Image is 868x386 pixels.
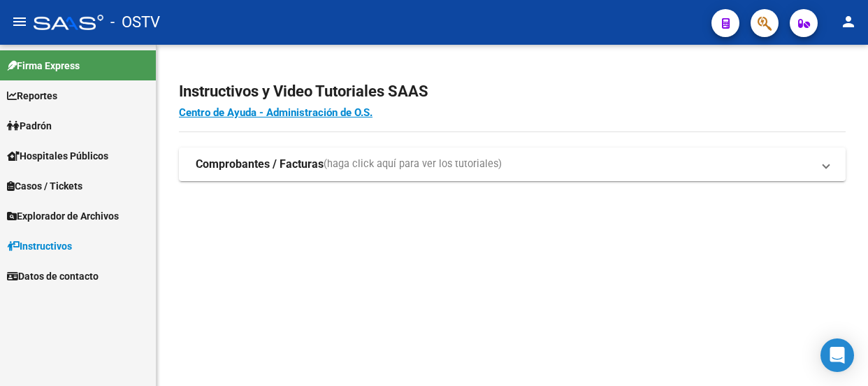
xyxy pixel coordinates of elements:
[7,208,119,224] span: Explorador de Archivos
[179,78,846,105] h2: Instructivos y Video Tutoriales SAAS
[7,269,99,284] span: Datos de contacto
[820,338,854,372] div: Open Intercom Messenger
[110,7,160,38] span: - OSTV
[7,178,82,194] span: Casos / Tickets
[324,157,502,172] span: (haga click aquí para ver los tutoriales)
[840,13,857,30] mat-icon: person
[179,106,372,119] a: Centro de Ayuda - Administración de O.S.
[196,157,324,172] strong: Comprobantes / Facturas
[7,58,80,73] span: Firma Express
[7,238,72,254] span: Instructivos
[7,148,108,164] span: Hospitales Públicos
[11,13,28,30] mat-icon: menu
[179,148,846,181] mat-expansion-panel-header: Comprobantes / Facturas(haga click aquí para ver los tutoriales)
[7,118,52,134] span: Padrón
[7,88,57,103] span: Reportes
